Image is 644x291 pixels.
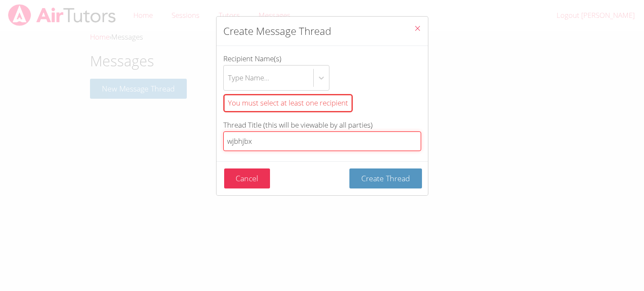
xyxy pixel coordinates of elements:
[228,68,229,88] input: Recipient Name(s)Type Name...You must select at least one recipient
[407,17,428,43] button: Close
[224,168,270,188] button: Cancel
[349,168,422,188] button: Create Thread
[228,71,269,84] div: Type Name...
[223,94,353,112] div: You must select at least one recipient
[223,131,421,151] input: Thread Title (this will be viewable by all parties)
[361,173,410,183] span: Create Thread
[223,120,373,130] span: Thread Title (this will be viewable by all parties)
[223,54,281,63] span: Recipient Name(s)
[223,23,331,39] h2: Create Message Thread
